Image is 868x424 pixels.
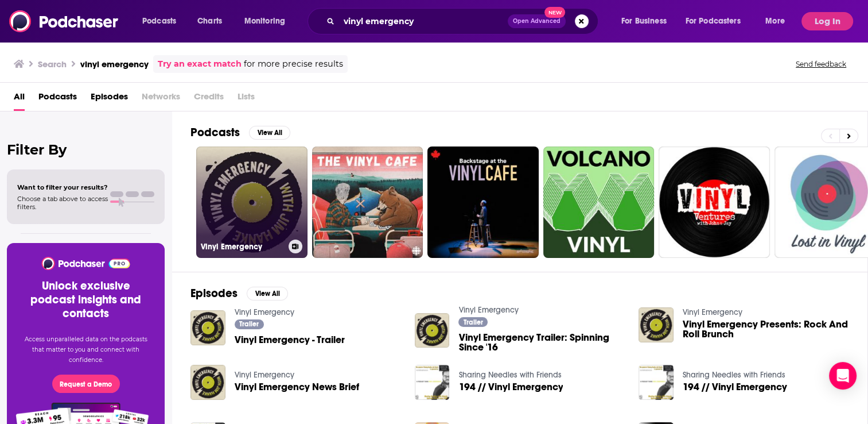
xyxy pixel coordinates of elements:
[683,382,787,392] a: 194 // Vinyl Emergency
[801,12,853,30] button: Log In
[41,257,131,270] img: Podchaser - Follow, Share and Rate Podcasts
[235,307,294,317] a: Vinyl Emergency
[235,335,345,345] a: Vinyl Emergency - Trailer
[235,370,294,380] a: Vinyl Emergency
[236,12,300,30] button: open menu
[21,279,151,321] h3: Unlock exclusive podcast insights and contacts
[38,59,67,70] h3: Search
[757,12,799,30] button: open menu
[38,87,77,111] a: Podcasts
[196,147,308,258] a: Vinyl Emergency
[244,13,285,29] span: Monitoring
[621,13,667,29] span: For Business
[190,125,240,140] h2: Podcasts
[17,183,108,191] span: Want to filter your results?
[458,305,518,315] a: Vinyl Emergency
[508,14,566,28] button: Open AdvancedNew
[158,57,242,71] a: Try an exact match
[639,307,674,342] img: Vinyl Emergency Presents: Rock And Roll Brunch
[458,382,563,392] a: 194 // Vinyl Emergency
[678,12,757,30] button: open menu
[318,8,609,34] div: Search podcasts, credits, & more...
[792,59,850,69] button: Send feedback
[244,57,343,71] span: for more precise results
[765,13,785,29] span: More
[201,242,284,252] h3: Vinyl Emergency
[829,362,857,390] div: Open Intercom Messenger
[238,87,255,111] span: Lists
[21,334,151,365] p: Access unparalleled data on the podcasts that matter to you and connect with confidence.
[464,319,483,326] span: Trailer
[197,13,222,29] span: Charts
[190,310,225,345] img: Vinyl Emergency - Trailer
[639,365,674,400] img: 194 // Vinyl Emergency
[415,313,450,348] img: Vinyl Emergency Trailer: Spinning Since '16
[17,195,108,211] span: Choose a tab above to access filters.
[513,18,560,24] span: Open Advanced
[190,125,290,140] a: PodcastsView All
[190,286,288,300] a: EpisodesView All
[686,13,741,29] span: For Podcasters
[458,370,561,380] a: Sharing Needles with Friends
[683,370,785,380] a: Sharing Needles with Friends
[52,375,120,393] button: Request a Demo
[190,286,238,300] h2: Episodes
[683,307,742,317] a: Vinyl Emergency
[14,87,25,111] a: All
[415,365,450,400] img: 194 // Vinyl Emergency
[9,10,119,32] img: Podchaser - Follow, Share and Rate Podcasts
[239,321,259,327] span: Trailer
[458,333,625,352] a: Vinyl Emergency Trailer: Spinning Since '16
[134,12,191,30] button: open menu
[80,59,149,70] h3: vinyl emergency
[339,12,508,30] input: Search podcasts, credits, & more...
[190,12,229,30] a: Charts
[142,13,176,29] span: Podcasts
[247,287,288,300] button: View All
[613,12,681,30] button: open menu
[190,365,225,400] img: Vinyl Emergency News Brief
[91,87,128,111] a: Episodes
[7,141,165,158] h2: Filter By
[249,126,290,140] button: View All
[235,382,359,392] a: Vinyl Emergency News Brief
[142,87,180,111] span: Networks
[544,7,565,18] span: New
[683,319,849,339] a: Vinyl Emergency Presents: Rock And Roll Brunch
[194,87,224,111] span: Credits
